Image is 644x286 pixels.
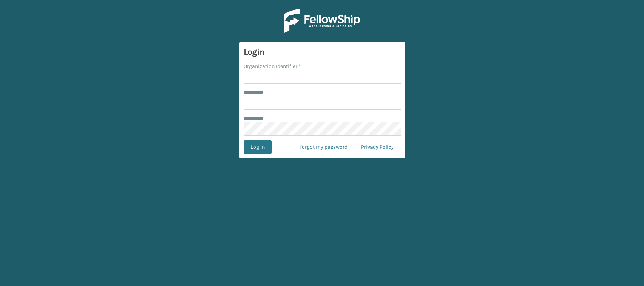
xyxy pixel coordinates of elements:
h3: Login [244,46,401,58]
label: Organization Identifier [244,62,301,70]
img: Logo [284,9,360,33]
a: Privacy Policy [354,140,401,154]
a: I forgot my password [290,140,354,154]
button: Log In [244,140,272,154]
